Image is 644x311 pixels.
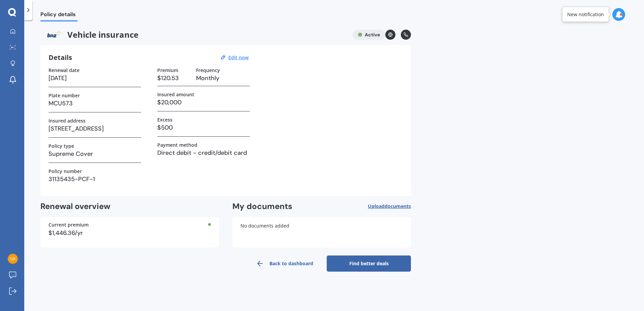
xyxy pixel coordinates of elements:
label: Premium [157,67,178,73]
h3: Details [49,53,72,62]
u: Edit now [228,54,249,61]
h2: Renewal overview [40,201,219,212]
div: $1,446.36/yr [49,230,211,236]
button: Uploaddocuments [368,201,411,212]
label: Policy number [49,168,82,174]
label: Plate number [49,93,80,98]
label: Insured address [49,118,86,124]
h3: [DATE] [49,73,141,83]
h3: Monthly [196,73,250,83]
div: Current premium [49,222,211,227]
h3: [STREET_ADDRESS] [49,124,141,134]
div: No documents added [232,217,411,247]
h3: Direct debit - credit/debit card [157,148,250,158]
span: Vehicle insurance [40,30,347,40]
label: Renewal date [49,67,79,73]
button: Edit now [226,55,251,61]
h3: MCU573 [49,98,141,108]
label: Frequency [196,67,220,73]
img: BNZ.png [40,30,67,40]
h3: 31135435-PCF-1 [49,174,141,184]
span: Policy details [40,11,77,20]
h3: $500 [157,123,250,133]
label: Payment method [157,142,197,148]
label: Excess [157,117,172,123]
a: Find better deals [327,255,411,272]
img: 27f2475726cc2dda54d500554b73c7aa [8,254,18,264]
h3: $120.53 [157,73,191,83]
h2: My documents [232,201,292,212]
div: New notification [567,11,604,18]
label: Insured amount [157,92,194,97]
h3: $20,000 [157,97,250,107]
span: Upload [368,204,411,209]
h3: Supreme Cover [49,149,141,159]
label: Policy type [49,143,74,149]
a: Back to dashboard [243,255,327,272]
span: documents [385,203,411,209]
